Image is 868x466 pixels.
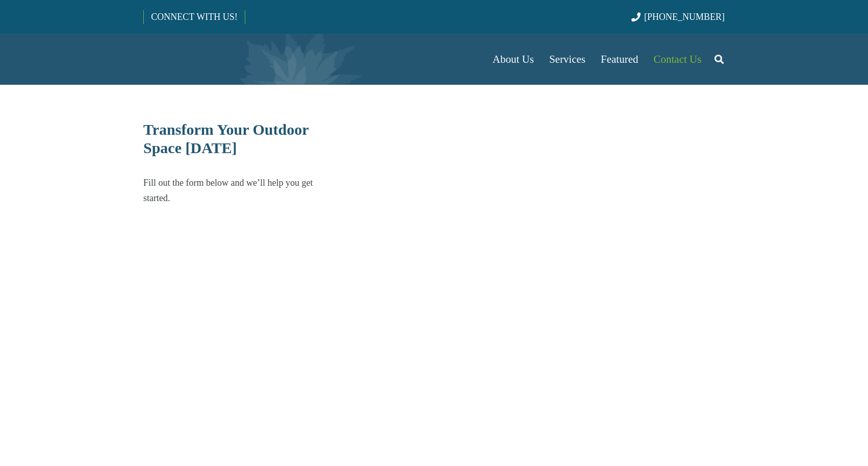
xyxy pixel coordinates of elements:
a: CONNECT WITH US! [144,5,244,29]
span: [PHONE_NUMBER] [644,12,725,22]
a: About Us [485,34,542,85]
a: Services [542,34,593,85]
span: Services [549,53,585,65]
span: About Us [493,53,534,65]
span: Transform Your Outdoor Space [DATE] [143,121,309,156]
a: Borst-Logo [143,39,313,80]
a: Search [709,46,729,72]
span: Contact Us [654,53,702,65]
p: Fill out the form below and we’ll help you get started. [143,175,334,206]
a: [PHONE_NUMBER] [631,12,725,22]
a: Featured [593,34,646,85]
span: Featured [601,53,638,65]
a: Contact Us [646,34,709,85]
